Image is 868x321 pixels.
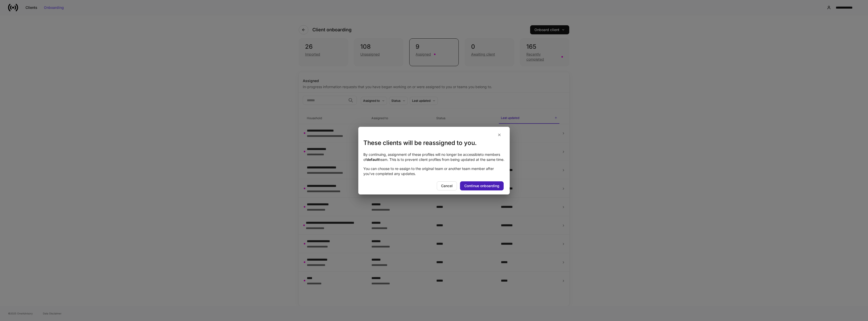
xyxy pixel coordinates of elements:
[363,139,505,147] h3: These clients will be reassigned to you.
[437,181,457,190] button: Cancel
[367,157,379,162] strong: default
[363,152,505,162] p: By continuing, assignment of these profiles will no longer be accessible to members of team . Thi...
[363,166,505,176] p: You can choose to re-assign to the original team or another team member after you've completed an...
[441,184,453,188] div: Cancel
[460,181,504,190] button: Continue onboarding
[464,184,499,188] div: Continue onboarding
